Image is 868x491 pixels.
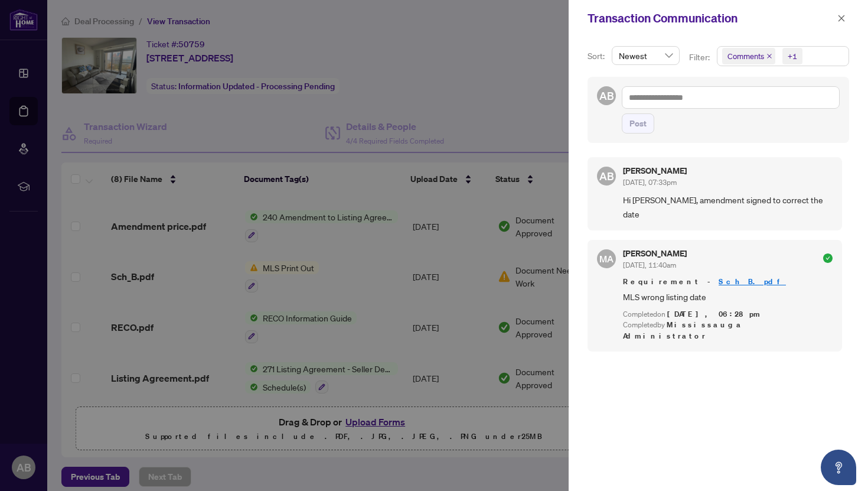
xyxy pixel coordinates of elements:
[623,320,833,342] div: Completed by
[719,277,786,287] a: Sch_B.pdf
[623,290,833,304] span: MLS wrong listing date
[623,193,833,221] span: Hi [PERSON_NAME], amendment signed to correct the date
[623,249,687,258] h5: [PERSON_NAME]
[623,178,677,187] span: [DATE], 07:33pm
[837,14,846,22] span: close
[599,87,614,104] span: AB
[722,48,775,64] span: Comments
[623,276,833,288] span: Requirement -
[588,9,834,27] div: Transaction Communication
[623,167,687,175] h5: [PERSON_NAME]
[823,253,833,263] span: check-circle
[619,47,673,64] span: Newest
[689,51,712,64] p: Filter:
[623,261,676,269] span: [DATE], 11:40am
[588,50,607,63] p: Sort:
[727,50,764,62] span: Comments
[667,309,762,319] span: [DATE], 06:28pm
[599,252,614,266] span: MA
[623,320,743,341] span: Mississauga Administrator
[623,309,833,320] div: Completed on
[788,50,797,62] div: +1
[766,53,772,59] span: close
[821,450,856,485] button: Open asap
[622,113,654,134] button: Post
[599,168,614,184] span: AB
